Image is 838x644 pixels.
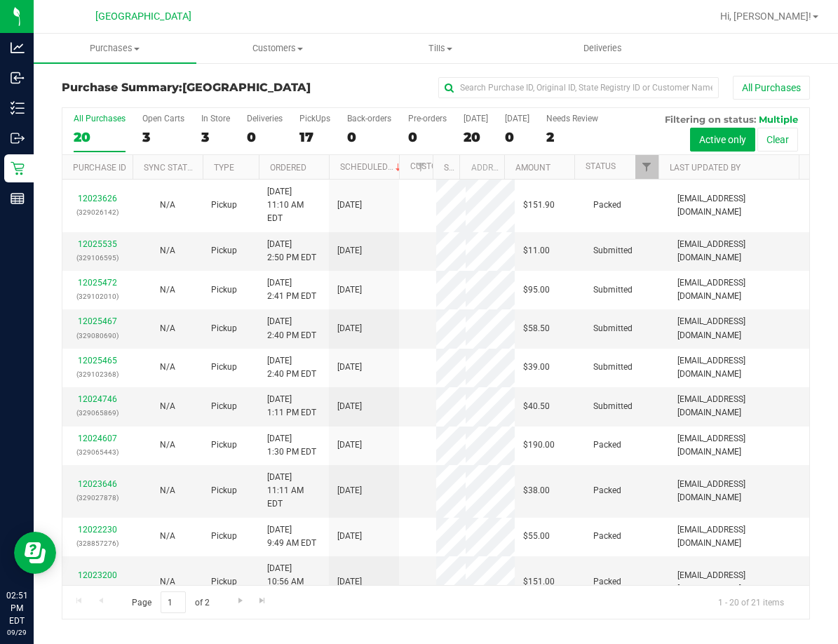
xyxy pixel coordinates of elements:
[182,81,311,94] span: [GEOGRAPHIC_DATA]
[523,484,550,497] span: $38.00
[757,128,798,152] button: Clear
[522,34,684,63] a: Deliveries
[71,445,124,459] p: (329065443)
[733,76,810,100] button: All Purchases
[586,161,616,171] a: Status
[211,438,237,452] span: Pickup
[161,591,186,613] input: 1
[78,278,117,288] a: 12025472
[95,11,191,22] span: [GEOGRAPHIC_DATA]
[523,400,550,413] span: $40.50
[6,627,27,638] p: 09/29
[252,591,273,610] a: Go to the last page
[160,577,175,586] span: Not Applicable
[593,199,621,212] span: Packed
[211,400,237,413] span: Pickup
[464,129,488,145] div: 20
[71,368,124,381] p: (329102368)
[523,438,555,452] span: $190.00
[267,315,316,342] span: [DATE] 2:40 PM EDT
[677,354,801,381] span: [EMAIL_ADDRESS][DOMAIN_NAME]
[677,432,801,459] span: [EMAIL_ADDRESS][DOMAIN_NAME]
[505,129,529,145] div: 0
[690,128,755,152] button: Active only
[408,114,447,123] div: Pre-orders
[337,322,362,335] span: [DATE]
[337,199,362,212] span: [DATE]
[211,361,237,374] span: Pickup
[523,530,550,543] span: $55.00
[337,283,362,297] span: [DATE]
[120,591,221,613] span: Page of 2
[34,42,196,55] span: Purchases
[11,161,25,175] inline-svg: Retail
[144,163,198,173] a: Sync Status
[546,129,598,145] div: 2
[160,530,175,543] button: N/A
[78,479,117,489] a: 12023646
[593,438,621,452] span: Packed
[267,471,320,511] span: [DATE] 11:11 AM EDT
[677,238,801,264] span: [EMAIL_ADDRESS][DOMAIN_NAME]
[160,244,175,257] button: N/A
[142,114,184,123] div: Open Carts
[160,438,175,452] button: N/A
[267,354,316,381] span: [DATE] 2:40 PM EDT
[11,101,25,115] inline-svg: Inventory
[211,283,237,297] span: Pickup
[160,283,175,297] button: N/A
[267,276,316,303] span: [DATE] 2:41 PM EDT
[546,114,598,123] div: Needs Review
[211,575,237,589] span: Pickup
[267,432,316,459] span: [DATE] 1:30 PM EDT
[337,484,362,497] span: [DATE]
[71,582,124,596] p: (329009191)
[11,41,25,55] inline-svg: Analytics
[197,42,358,55] span: Customers
[523,575,555,589] span: $151.00
[347,129,391,145] div: 0
[593,575,621,589] span: Packed
[677,478,801,504] span: [EMAIL_ADDRESS][DOMAIN_NAME]
[160,323,175,333] span: Not Applicable
[347,114,391,123] div: Back-orders
[593,400,633,413] span: Submitted
[515,163,550,173] a: Amount
[211,484,237,497] span: Pickup
[523,244,550,257] span: $11.00
[299,114,330,123] div: PickUps
[593,283,633,297] span: Submitted
[593,244,633,257] span: Submitted
[438,77,719,98] input: Search Purchase ID, Original ID, State Registry ID or Customer Name...
[408,129,447,145] div: 0
[720,11,811,22] span: Hi, [PERSON_NAME]!
[337,244,362,257] span: [DATE]
[71,491,124,504] p: (329027878)
[160,401,175,411] span: Not Applicable
[78,239,117,249] a: 12025535
[160,485,175,495] span: Not Applicable
[505,114,529,123] div: [DATE]
[230,591,250,610] a: Go to the next page
[34,34,196,63] a: Purchases
[214,163,234,173] a: Type
[340,162,404,172] a: Scheduled
[267,523,316,550] span: [DATE] 9:49 AM EDT
[337,575,362,589] span: [DATE]
[677,315,801,342] span: [EMAIL_ADDRESS][DOMAIN_NAME]
[677,192,801,219] span: [EMAIL_ADDRESS][DOMAIN_NAME]
[247,129,283,145] div: 0
[593,484,621,497] span: Packed
[11,192,25,206] inline-svg: Reports
[593,361,633,374] span: Submitted
[73,163,126,173] a: Purchase ID
[71,206,124,219] p: (329026142)
[160,440,175,450] span: Not Applicable
[211,530,237,543] span: Pickup
[523,283,550,297] span: $95.00
[677,523,801,550] span: [EMAIL_ADDRESS][DOMAIN_NAME]
[677,569,801,596] span: [EMAIL_ADDRESS][DOMAIN_NAME]
[211,322,237,335] span: Pickup
[71,329,124,342] p: (329080690)
[160,531,175,541] span: Not Applicable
